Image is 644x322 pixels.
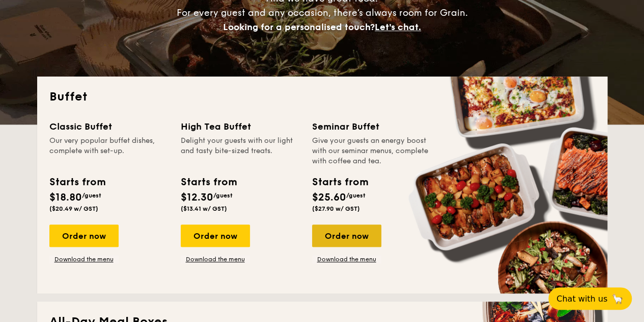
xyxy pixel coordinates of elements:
div: Our very popular buffet dishes, complete with set-up. [49,136,169,166]
a: Download the menu [312,255,381,263]
div: Order now [181,225,250,247]
span: ($27.90 w/ GST) [312,205,360,212]
button: Chat with us🦙 [548,287,632,310]
span: Let's chat. [375,21,421,33]
span: $18.80 [49,191,82,204]
span: Looking for a personalised touch? [223,21,375,33]
div: Give your guests an energy boost with our seminar menus, complete with coffee and tea. [312,136,431,166]
span: ($13.41 w/ GST) [181,205,227,212]
div: Starts from [312,175,368,190]
span: $12.30 [181,191,213,204]
div: Order now [312,225,381,247]
div: Delight your guests with our light and tasty bite-sized treats. [181,136,300,166]
div: Seminar Buffet [312,119,431,134]
span: /guest [346,192,366,199]
span: Chat with us [556,294,607,304]
span: /guest [82,192,101,199]
span: $25.60 [312,191,346,204]
a: Download the menu [181,255,250,263]
span: /guest [213,192,233,199]
span: 🦙 [611,293,624,305]
div: High Tea Buffet [181,119,300,134]
div: Starts from [181,175,236,190]
span: ($20.49 w/ GST) [49,205,98,212]
div: Classic Buffet [49,119,169,134]
div: Order now [49,225,119,247]
a: Download the menu [49,255,119,263]
div: Starts from [49,175,105,190]
h2: Buffet [49,89,595,105]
